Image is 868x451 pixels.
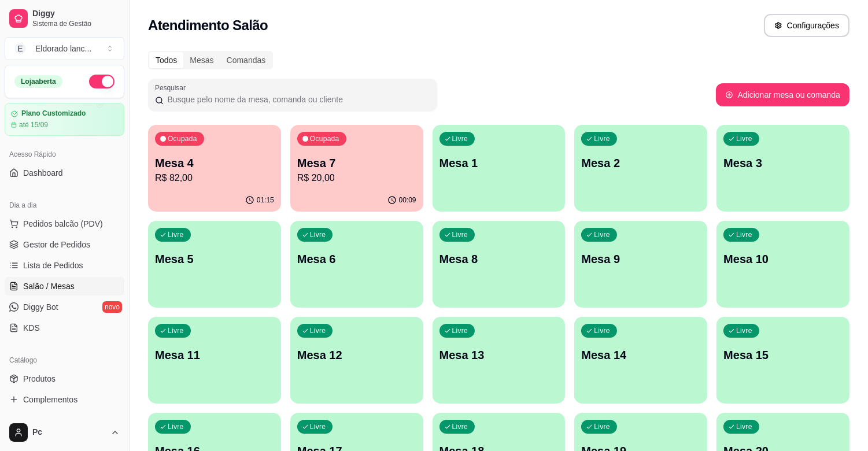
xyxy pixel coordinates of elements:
a: Diggy Botnovo [5,298,124,316]
button: LivreMesa 10 [716,221,849,308]
a: Produtos [5,369,124,388]
a: KDS [5,319,124,337]
p: Mesa 3 [723,155,843,171]
p: Mesa 9 [581,251,700,267]
button: OcupadaMesa 7R$ 20,0000:09 [290,125,423,212]
p: Livre [310,326,326,335]
p: Livre [452,230,468,239]
button: LivreMesa 12 [290,317,423,404]
span: Lista de Pedidos [23,260,83,271]
span: Diggy [32,9,120,19]
p: Livre [310,230,326,239]
label: Pesquisar [155,83,190,93]
div: Eldorado lanc ... [35,43,91,54]
div: Loja aberta [14,75,62,88]
button: OcupadaMesa 4R$ 82,0001:15 [148,125,281,212]
p: Livre [452,326,468,335]
p: 00:09 [399,195,416,205]
a: Complementos [5,390,124,409]
button: LivreMesa 3 [716,125,849,212]
p: Mesa 10 [723,251,843,267]
p: Mesa 12 [297,347,416,363]
button: Pc [5,419,124,446]
span: Dashboard [23,167,63,179]
span: Produtos [23,373,56,385]
p: Mesa 15 [723,347,843,363]
div: Dia a dia [5,196,124,215]
div: Acesso Rápido [5,145,124,164]
p: Livre [594,134,610,143]
button: Pedidos balcão (PDV) [5,215,124,233]
p: Livre [594,422,610,431]
span: KDS [23,322,40,334]
span: Complementos [23,394,77,405]
article: até 15/09 [19,120,48,130]
p: Mesa 14 [581,347,700,363]
p: Livre [310,422,326,431]
p: Livre [452,134,468,143]
span: E [14,43,26,54]
button: LivreMesa 14 [574,317,707,404]
div: Comandas [220,52,272,68]
div: Catálogo [5,351,124,369]
p: Livre [168,326,184,335]
article: Plano Customizado [21,109,86,118]
button: LivreMesa 9 [574,221,707,308]
a: DiggySistema de Gestão [5,5,124,32]
button: LivreMesa 2 [574,125,707,212]
p: Livre [168,230,184,239]
a: Gestor de Pedidos [5,235,124,254]
button: LivreMesa 15 [716,317,849,404]
p: 01:15 [257,195,274,205]
p: Livre [736,134,752,143]
p: Livre [594,230,610,239]
a: Lista de Pedidos [5,256,124,275]
p: Mesa 7 [297,155,416,171]
button: LivreMesa 13 [433,317,566,404]
a: Plano Customizadoaté 15/09 [5,103,124,136]
button: LivreMesa 6 [290,221,423,308]
button: Alterar Status [89,75,114,88]
input: Pesquisar [164,94,430,105]
button: LivreMesa 1 [433,125,566,212]
p: Mesa 6 [297,251,416,267]
span: Gestor de Pedidos [23,239,90,250]
p: Livre [594,326,610,335]
p: Ocupada [168,134,197,143]
p: Mesa 5 [155,251,274,267]
p: Ocupada [310,134,339,143]
p: Livre [452,422,468,431]
div: Todos [149,52,183,68]
div: Mesas [183,52,220,68]
button: LivreMesa 11 [148,317,281,404]
p: Mesa 13 [439,347,559,363]
span: Diggy Bot [23,301,58,313]
p: Mesa 1 [439,155,559,171]
button: LivreMesa 8 [433,221,566,308]
span: Sistema de Gestão [32,19,120,28]
p: R$ 82,00 [155,171,274,185]
button: Configurações [764,14,849,37]
p: Mesa 4 [155,155,274,171]
span: Pc [32,427,106,438]
h2: Atendimento Salão [148,16,268,35]
span: Salão / Mesas [23,280,75,292]
a: Salão / Mesas [5,277,124,295]
p: Livre [736,326,752,335]
button: LivreMesa 5 [148,221,281,308]
button: Select a team [5,37,124,60]
span: Pedidos balcão (PDV) [23,218,103,230]
p: Livre [168,422,184,431]
a: Dashboard [5,164,124,182]
p: Mesa 8 [439,251,559,267]
p: Mesa 11 [155,347,274,363]
p: Mesa 2 [581,155,700,171]
button: Adicionar mesa ou comanda [716,83,849,106]
p: Livre [736,422,752,431]
p: Livre [736,230,752,239]
p: R$ 20,00 [297,171,416,185]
